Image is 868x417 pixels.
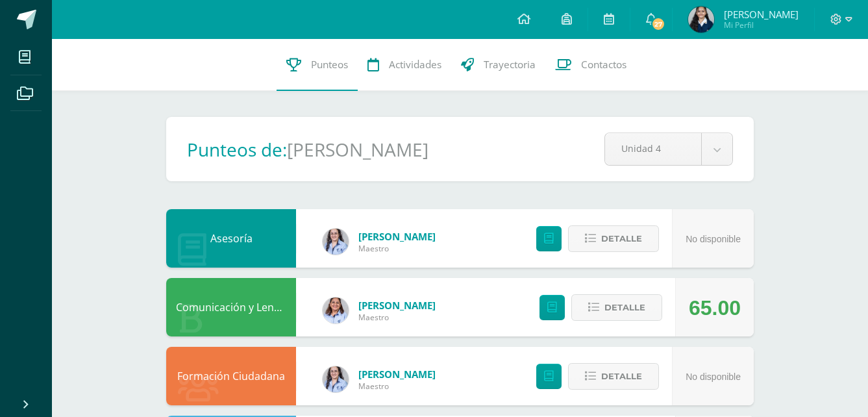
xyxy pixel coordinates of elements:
span: Detalle [601,364,642,388]
span: [PERSON_NAME] [358,299,436,312]
button: Detalle [568,225,659,252]
span: [PERSON_NAME] [358,368,436,381]
img: 52a0b50beff1af3ace29594c9520a362.png [323,229,349,255]
button: Detalle [571,294,662,321]
span: Detalle [604,296,645,320]
h1: [PERSON_NAME] [287,137,428,162]
span: Contactos [581,58,626,71]
span: Detalle [601,227,642,251]
span: Maestro [358,243,436,254]
a: Unidad 4 [605,133,732,165]
span: [PERSON_NAME] [358,230,436,243]
span: No disponible [686,372,741,382]
div: Formación Ciudadana [166,347,296,405]
span: No disponible [686,234,741,244]
span: Actividades [389,58,441,71]
img: bc1c80aea65449dd192cecf4a5882fb6.png [323,297,349,323]
a: Trayectoria [451,39,545,91]
h1: Punteos de: [187,137,287,162]
a: Contactos [545,39,636,91]
img: bea73ca52c44cfe95a843f216f7f7931.png [688,6,714,32]
img: 52a0b50beff1af3ace29594c9520a362.png [323,366,349,392]
a: Punteos [277,39,358,91]
a: Actividades [358,39,451,91]
div: Asesoría [166,209,296,268]
span: Maestro [358,381,436,392]
span: Mi Perfil [724,19,799,31]
div: Comunicación y Lenguaje L1. Idioma Materno [166,278,296,336]
div: 65.00 [689,279,741,337]
span: Maestro [358,312,436,323]
span: Punteos [311,58,348,71]
span: 27 [651,17,665,31]
span: Unidad 4 [621,133,685,164]
span: [PERSON_NAME] [724,8,799,21]
span: Trayectoria [484,58,536,71]
button: Detalle [568,363,659,390]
